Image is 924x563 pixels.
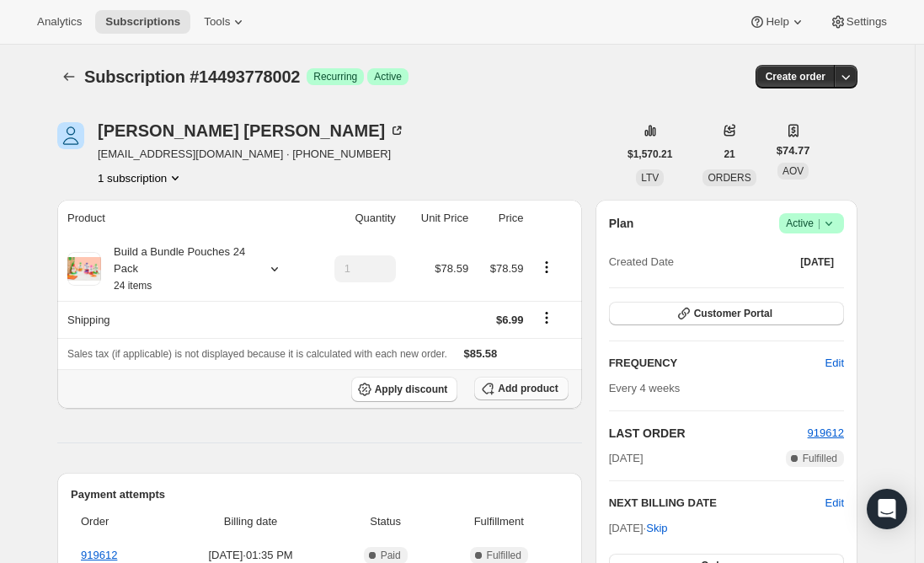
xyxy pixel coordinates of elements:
span: $74.77 [777,142,810,159]
span: Fulfilled [487,549,521,562]
span: Edit [825,355,844,372]
span: $78.59 [435,262,468,275]
button: Create order [756,65,836,88]
h2: FREQUENCY [609,355,825,372]
h2: Payment attempts [71,486,569,503]
th: Product [57,200,311,237]
span: $1,570.21 [628,147,672,161]
span: Created Date [609,254,674,271]
button: Product actions [98,169,184,186]
th: Order [71,503,165,540]
span: Fulfillment [440,513,558,530]
button: Apply discount [351,377,458,402]
button: Add product [474,377,568,400]
h2: NEXT BILLING DATE [609,495,825,512]
button: Help [739,10,815,34]
span: Billing date [170,513,332,530]
span: Settings [847,15,887,29]
button: Shipping actions [533,308,560,327]
th: Shipping [57,301,311,338]
span: $6.99 [496,314,524,326]
button: Settings [820,10,897,34]
span: | [818,217,820,230]
button: [DATE] [790,250,844,274]
button: Tools [194,10,257,34]
button: Edit [825,495,844,512]
button: Customer Portal [609,302,844,325]
div: Build a Bundle Pouches 24 Pack [101,244,253,294]
span: Help [766,15,788,29]
small: 24 items [114,280,152,292]
button: Edit [815,350,854,377]
span: [DATE] [609,450,644,467]
th: Quantity [311,200,401,237]
button: Product actions [533,258,560,276]
span: Paid [381,549,401,562]
span: Fulfilled [803,452,837,465]
h2: Plan [609,215,634,232]
span: $85.58 [464,347,498,360]
h2: LAST ORDER [609,425,808,442]
span: [DATE] [800,255,834,269]
span: [DATE] · [609,522,668,534]
span: [EMAIL_ADDRESS][DOMAIN_NAME] · [PHONE_NUMBER] [98,146,405,163]
th: Unit Price [401,200,473,237]
span: Every 4 weeks [609,382,681,394]
span: Subscription #14493778002 [84,67,300,86]
a: 919612 [808,426,844,439]
a: 919612 [81,549,117,561]
span: LTV [641,172,659,184]
button: Subscriptions [95,10,190,34]
span: Tools [204,15,230,29]
span: Create order [766,70,825,83]
button: Subscriptions [57,65,81,88]
div: Open Intercom Messenger [867,489,907,529]
div: [PERSON_NAME] [PERSON_NAME] [98,122,405,139]
span: Analytics [37,15,82,29]
button: $1,570.21 [617,142,682,166]
span: Sharri Holcombe [57,122,84,149]
span: ORDERS [708,172,750,184]
span: AOV [782,165,804,177]
span: Customer Portal [694,307,772,320]
span: Active [786,215,837,232]
span: Sales tax (if applicable) is not displayed because it is calculated with each new order. [67,348,447,360]
th: Price [473,200,528,237]
button: 21 [713,142,745,166]
span: Apply discount [375,383,448,396]
span: Active [374,70,402,83]
span: Skip [646,520,667,537]
span: $78.59 [490,262,524,275]
span: 21 [724,147,734,161]
button: Analytics [27,10,92,34]
button: 919612 [808,425,844,442]
span: Subscriptions [105,15,180,29]
span: Status [342,513,430,530]
span: Recurring [313,70,357,83]
button: Skip [636,515,677,542]
span: Add product [498,382,558,395]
